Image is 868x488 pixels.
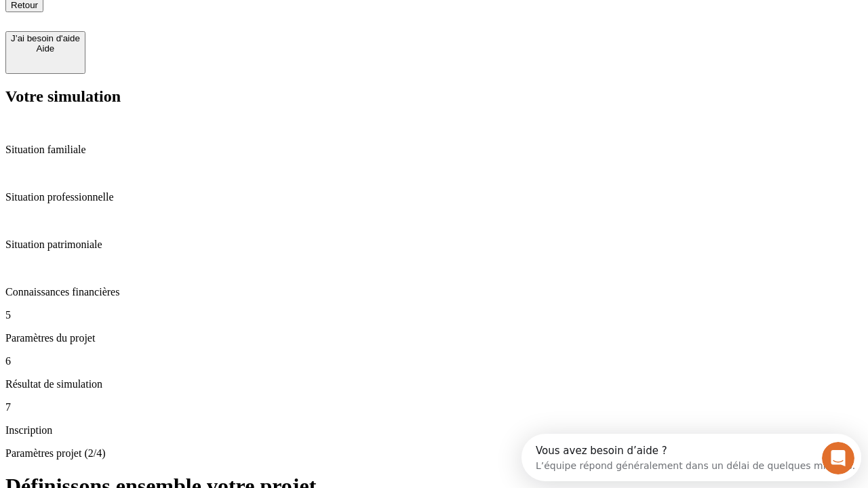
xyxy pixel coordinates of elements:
h2: Votre simulation [5,87,863,106]
div: Vous avez besoin d’aide ? [14,12,334,22]
p: Situation patrimoniale [5,239,863,251]
p: Paramètres du projet [5,332,863,344]
p: Connaissances financières [5,286,863,298]
div: Ouvrir le Messenger Intercom [5,5,374,43]
iframe: Intercom live chat discovery launcher [521,434,861,481]
p: Inscription [5,424,863,436]
div: L’équipe répond généralement dans un délai de quelques minutes. [14,22,334,37]
p: 6 [5,355,863,367]
div: Aide [11,43,80,54]
p: Situation familiale [5,144,863,156]
div: J’ai besoin d'aide [11,33,80,43]
p: Résultat de simulation [5,378,863,390]
iframe: Intercom live chat [822,442,854,474]
p: 5 [5,309,863,321]
p: Situation professionnelle [5,191,863,203]
p: 7 [5,401,863,413]
button: J’ai besoin d'aideAide [5,31,85,74]
p: Paramètres projet (2/4) [5,447,863,460]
